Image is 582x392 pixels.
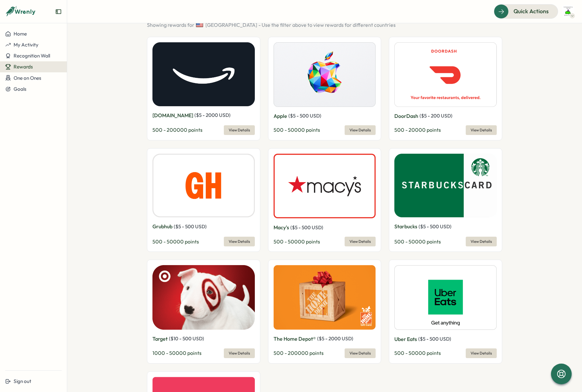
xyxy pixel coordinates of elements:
[14,378,31,384] span: Sign out
[394,238,441,245] span: 500 - 50000 points
[394,42,497,107] img: DoorDash
[349,349,371,358] span: View Details
[196,21,203,29] img: United States
[152,154,255,218] img: Grubhub
[194,112,231,118] span: ( $ 5 - 2000 USD )
[288,113,321,119] span: ( $ 5 - 500 USD )
[274,335,316,343] p: The Home Depot®
[152,238,199,245] span: 500 - 50000 points
[147,21,194,29] span: Showing rewards for
[229,126,250,135] span: View Details
[258,21,396,29] span: - Use the filter above to view rewards for different countries
[224,348,255,358] button: View Details
[169,335,204,342] span: ( $ 10 - 500 USD )
[419,223,452,230] span: ( $ 5 - 500 USD )
[274,154,376,219] img: Macy's
[466,125,497,135] button: View Details
[471,126,492,135] span: View Details
[152,111,193,119] p: [DOMAIN_NAME]
[317,335,353,342] span: ( $ 5 - 2000 USD )
[224,237,255,246] button: View Details
[562,5,574,18] img: Yazeed Loonat
[274,350,324,356] span: 500 - 200000 points
[420,113,452,119] span: ( $ 5 - 200 USD )
[471,237,492,246] span: View Details
[345,348,376,358] button: View Details
[55,8,62,15] button: Expand sidebar
[152,335,168,343] p: Target
[494,4,558,18] button: Quick Actions
[394,222,417,231] p: Starbucks
[394,127,441,133] span: 500 - 20000 points
[229,237,250,246] span: View Details
[152,265,255,330] img: Target
[394,154,497,218] img: Starbucks
[274,238,320,245] span: 500 - 50000 points
[471,349,492,358] span: View Details
[224,125,255,135] button: View Details
[274,223,289,232] p: Macy's
[394,350,441,356] span: 500 - 50000 points
[274,127,320,133] span: 500 - 50000 points
[349,126,371,135] span: View Details
[394,335,417,343] p: Uber Eats
[394,112,418,120] p: DoorDash
[152,42,255,106] img: Amazon.com
[514,7,549,15] span: Quick Actions
[14,64,33,70] span: Rewards
[345,237,376,246] button: View Details
[466,348,497,358] button: View Details
[290,224,323,231] span: ( $ 5 - 500 USD )
[152,127,203,133] span: 500 - 200000 points
[418,336,451,342] span: ( $ 5 - 500 USD )
[274,42,376,107] img: Apple
[14,31,27,37] span: Home
[14,53,50,59] span: Recognition Wall
[174,223,207,230] span: ( $ 5 - 500 USD )
[152,350,202,356] span: 1000 - 50000 points
[466,237,497,246] button: View Details
[274,112,287,120] p: Apple
[229,349,250,358] span: View Details
[345,125,376,135] button: View Details
[14,42,38,48] span: My Activity
[152,222,172,231] p: Grubhub
[394,265,497,330] img: Uber Eats
[274,265,376,330] img: The Home Depot®
[205,21,257,29] span: [GEOGRAPHIC_DATA]
[14,86,26,92] span: Goals
[349,237,371,246] span: View Details
[14,75,41,81] span: One on Ones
